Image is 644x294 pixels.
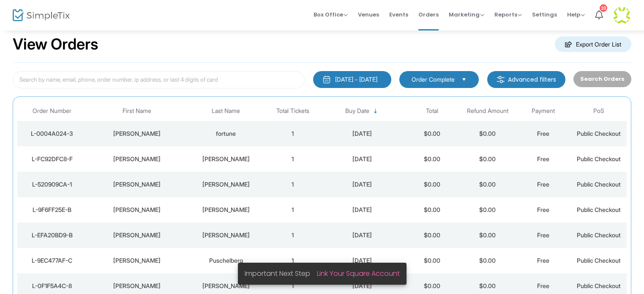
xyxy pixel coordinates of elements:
[212,107,240,115] span: Last Name
[13,35,98,54] h2: View Orders
[389,4,408,25] span: Events
[322,75,331,84] img: monthly
[532,4,557,25] span: Settings
[265,172,321,197] td: 1
[358,4,379,25] span: Venues
[460,172,516,197] td: $0.00
[532,107,555,115] span: Payment
[404,248,460,273] td: $0.00
[33,107,71,115] span: Order Number
[245,269,317,278] span: Important Next Step
[323,129,402,138] div: 2025-09-22
[317,269,400,278] a: Link Your Square Account
[460,101,516,121] th: Refund Amount
[577,181,621,188] span: Public Checkout
[19,231,85,239] div: L-EFA20BD9-B
[600,4,607,12] div: 10
[189,155,263,163] div: Gingerich
[577,155,621,162] span: Public Checkout
[537,130,549,137] span: Free
[567,11,585,19] span: Help
[265,197,321,223] td: 1
[404,223,460,248] td: $0.00
[89,231,185,239] div: Layton
[19,129,85,138] div: L-0004A024-3
[323,231,402,239] div: 2025-09-22
[537,181,549,188] span: Free
[404,101,460,121] th: Total
[404,197,460,223] td: $0.00
[404,121,460,146] td: $0.00
[13,71,305,88] input: Search by name, email, phone, order number, ip address, or last 4 digits of card
[189,282,263,290] div: Boissonneault
[372,108,379,115] span: Sortable
[345,107,369,115] span: Buy Date
[89,256,185,265] div: Rob
[577,130,621,137] span: Public Checkout
[189,129,263,138] div: fortune
[89,206,185,214] div: Luis
[537,257,549,264] span: Free
[89,282,185,290] div: Eric
[313,71,391,88] button: [DATE] - [DATE]
[460,223,516,248] td: $0.00
[555,36,631,52] m-button: Export Order List
[494,11,522,19] span: Reports
[19,155,85,163] div: L-FC92DFC8-F
[19,282,85,290] div: L-0F1F5A4C-8
[460,197,516,223] td: $0.00
[537,206,549,213] span: Free
[404,172,460,197] td: $0.00
[189,180,263,189] div: Grimaldi
[265,101,321,121] th: Total Tickets
[19,256,85,265] div: L-9EC477AF-C
[265,121,321,146] td: 1
[89,129,185,138] div: andy
[314,11,348,19] span: Box Office
[265,248,321,273] td: 1
[19,180,85,189] div: L-520909CA-1
[497,75,505,84] img: filter
[460,248,516,273] td: $0.00
[189,256,263,265] div: Puschelberg
[404,146,460,172] td: $0.00
[335,75,377,84] div: [DATE] - [DATE]
[189,206,263,214] div: Figueiredo
[418,4,439,25] span: Orders
[593,107,604,115] span: PoS
[537,282,549,289] span: Free
[123,107,151,115] span: First Name
[537,155,549,162] span: Free
[323,180,402,189] div: 2025-09-22
[323,206,402,214] div: 2025-09-22
[323,155,402,163] div: 2025-09-22
[460,146,516,172] td: $0.00
[265,146,321,172] td: 1
[460,121,516,146] td: $0.00
[458,75,470,84] button: Select
[577,231,621,239] span: Public Checkout
[19,206,85,214] div: L-9F6FF25E-B
[577,257,621,264] span: Public Checkout
[89,155,185,163] div: Brenda
[89,180,185,189] div: Joseph
[265,223,321,248] td: 1
[487,71,565,88] m-button: Advanced filters
[577,282,621,289] span: Public Checkout
[189,231,263,239] div: Phillips
[412,75,455,84] span: Order Complete
[449,11,484,19] span: Marketing
[537,231,549,239] span: Free
[577,206,621,213] span: Public Checkout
